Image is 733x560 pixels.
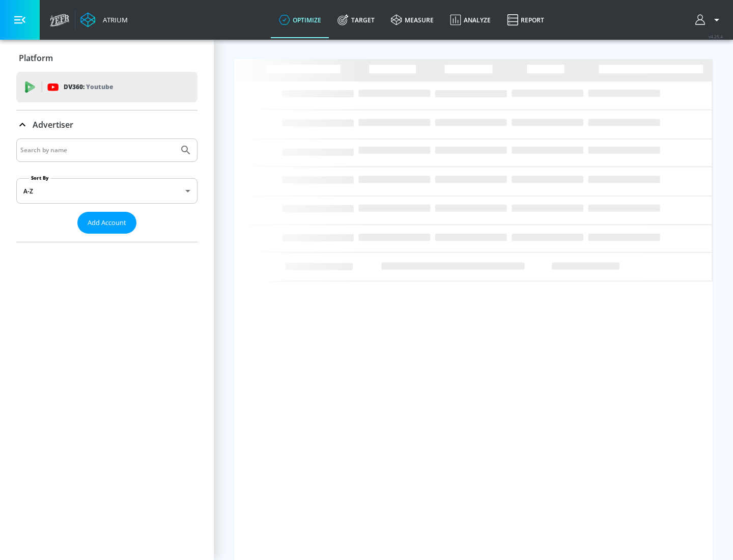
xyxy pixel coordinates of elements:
[16,44,198,72] div: Platform
[709,34,723,39] span: v 4.25.4
[77,212,136,234] button: Add Account
[16,110,198,139] div: Advertiser
[88,217,126,229] span: Add Account
[86,81,113,92] p: Youtube
[329,2,383,38] a: Target
[33,119,73,130] p: Advertiser
[499,2,552,38] a: Report
[64,81,113,93] p: DV360:
[271,2,329,38] a: optimize
[16,138,198,242] div: Advertiser
[80,12,128,27] a: Atrium
[16,72,198,102] div: DV360: Youtube
[16,234,198,242] nav: list of Advertiser
[20,144,175,157] input: Search by name
[29,175,51,181] label: Sort By
[383,2,442,38] a: measure
[16,178,198,204] div: A-Z
[19,52,53,64] p: Platform
[99,15,128,24] div: Atrium
[442,2,499,38] a: Analyze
